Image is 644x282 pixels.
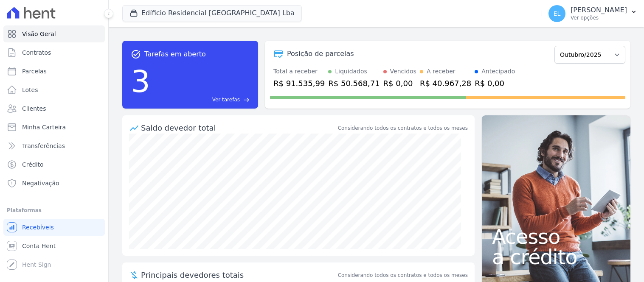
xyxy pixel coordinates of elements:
a: Parcelas [3,63,105,80]
div: R$ 0,00 [383,78,416,89]
div: Considerando todos os contratos e todos os meses [338,124,468,132]
a: Conta Hent [3,237,105,254]
a: Recebíveis [3,219,105,236]
div: R$ 40.967,28 [420,78,471,89]
span: Acesso [492,226,620,247]
a: Lotes [3,81,105,98]
div: Antecipado [481,67,515,76]
div: 3 [131,59,150,103]
a: Crédito [3,156,105,173]
span: Tarefas em aberto [144,49,206,59]
a: Contratos [3,44,105,61]
span: Parcelas [22,67,47,75]
div: Liquidados [335,67,367,76]
div: Posição de parcelas [287,49,354,59]
span: Clientes [22,104,46,113]
a: Minha Carteira [3,119,105,136]
span: Contratos [22,48,51,57]
div: Vencidos [390,67,416,76]
button: Edíficio Residencial [GEOGRAPHIC_DATA] Lba [122,5,302,21]
span: Visão Geral [22,30,56,38]
span: Ver tarefas [212,96,240,103]
span: EL [554,11,561,17]
button: EL [PERSON_NAME] Ver opções [542,2,644,25]
span: Considerando todos os contratos e todos os meses [338,271,468,279]
div: Saldo devedor total [141,122,336,134]
a: Transferências [3,137,105,154]
div: A receber [427,67,456,76]
span: a crédito [492,247,620,267]
span: Minha Carteira [22,123,66,131]
a: Visão Geral [3,25,105,42]
a: Negativação [3,175,105,192]
span: Principais devedores totais [141,269,336,281]
span: Transferências [22,142,65,150]
span: task_alt [131,49,141,59]
a: Ver tarefas east [154,96,250,103]
span: Crédito [22,160,44,169]
div: R$ 0,00 [475,78,515,89]
p: [PERSON_NAME] [571,6,627,14]
span: Lotes [22,86,38,94]
span: Conta Hent [22,242,56,250]
div: Total a receber [273,67,325,76]
div: Plataformas [7,205,101,215]
span: east [243,97,250,103]
a: Clientes [3,100,105,117]
div: R$ 91.535,99 [273,78,325,89]
p: Ver opções [571,14,627,21]
div: R$ 50.568,71 [328,78,380,89]
span: Recebíveis [22,223,54,232]
span: Negativação [22,179,59,187]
